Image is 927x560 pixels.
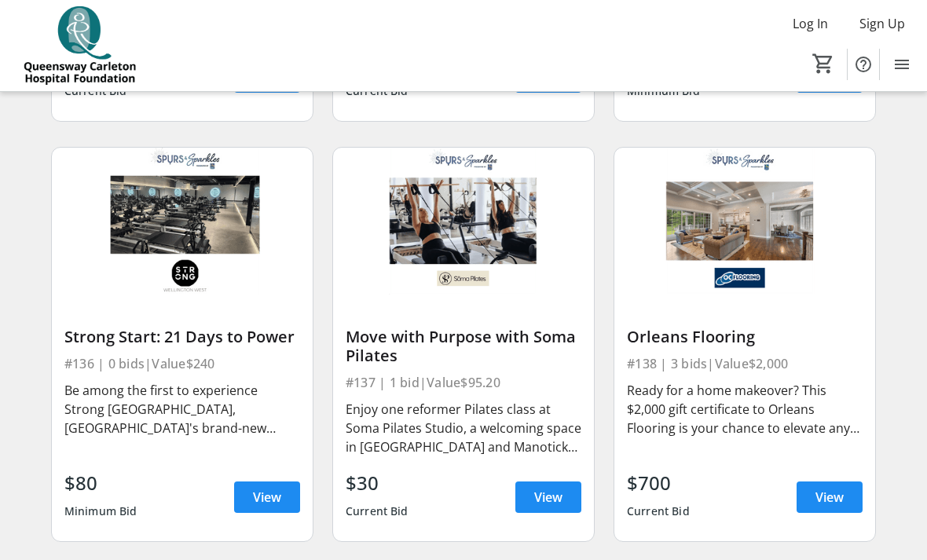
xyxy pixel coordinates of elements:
button: Log In [780,11,841,36]
span: View [815,488,844,507]
div: $30 [346,469,409,497]
button: Menu [886,49,918,80]
div: Minimum Bid [64,497,137,525]
img: Orleans Flooring [614,148,875,295]
div: Move with Purpose with Soma Pilates [346,328,581,365]
div: #138 | 3 bids | Value $2,000 [627,353,863,375]
a: View [234,481,300,513]
div: #137 | 1 bid | Value $95.20 [346,372,581,393]
img: QCH Foundation's Logo [9,6,149,85]
img: Strong Start: 21 Days to Power [52,148,313,295]
div: Strong Start: 21 Days to Power [64,328,300,346]
div: Ready for a home makeover? This $2,000 gift certificate to Orleans Flooring is your chance to ele... [627,381,863,437]
span: View [534,488,562,507]
a: View [234,61,300,93]
button: Sign Up [847,11,918,36]
a: View [797,481,863,513]
a: View [515,61,581,93]
div: Enjoy one reformer Pilates class at Soma Pilates Studio, a welcoming space in [GEOGRAPHIC_DATA] a... [346,400,581,456]
div: $700 [627,469,690,497]
div: Current Bid [627,497,690,525]
span: View [253,488,281,507]
img: Move with Purpose with Soma Pilates [333,148,594,295]
a: View [515,481,581,513]
div: #136 | 0 bids | Value $240 [64,353,300,375]
button: Help [848,49,879,80]
div: Be among the first to experience Strong [GEOGRAPHIC_DATA], [GEOGRAPHIC_DATA]'s brand-new Reformer... [64,381,300,437]
div: $80 [64,469,137,497]
span: Sign Up [859,14,905,33]
div: Orleans Flooring [627,328,863,346]
button: Cart [809,49,837,78]
div: Current Bid [346,497,409,525]
a: View [797,61,863,93]
span: Log In [793,14,828,33]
